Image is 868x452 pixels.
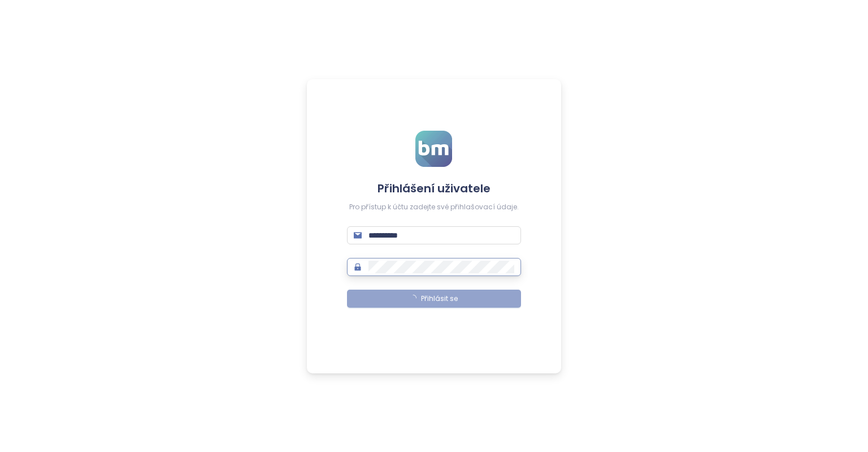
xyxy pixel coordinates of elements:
h4: Přihlášení uživatele [347,180,521,196]
div: Pro přístup k účtu zadejte své přihlašovací údaje. [347,202,521,213]
span: mail [354,231,362,239]
span: Přihlásit se [421,294,458,304]
span: loading [410,295,416,302]
button: Přihlásit se [347,290,521,308]
img: logo [415,131,452,167]
span: lock [354,263,362,271]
